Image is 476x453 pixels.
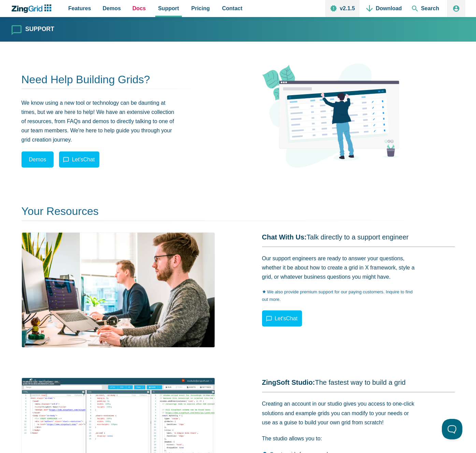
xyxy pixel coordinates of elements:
p: Talk directly to a support engineer [262,232,455,242]
h2: Your Resources [21,204,455,221]
span: Docs [132,4,146,13]
p: Our support engineers are ready to answer your questions, whether it be about how to create a gri... [262,254,416,282]
h2: Need Help Building Grids? [21,73,214,90]
span: Demos [103,4,121,13]
p: The studio allows you to: [262,434,416,443]
span: Features [68,4,91,13]
a: ZingChart Logo. Click to return to the homepage [11,4,55,13]
strong: Chat With Us: [262,233,307,241]
iframe: Toggle Customer Support [442,419,462,439]
strong: ZingSoft Studio: [262,379,315,386]
span: Support [158,4,179,13]
span: Pricing [191,4,210,13]
p: We also provide premium support for our paying customers. Inquire to find out more. [262,288,416,303]
img: Two support representatives [21,232,215,348]
span: Contact [222,4,243,13]
a: Demos [21,151,54,167]
p: The fastest way to build a grid [262,378,455,387]
p: We know using a new tool or technology can be daunting at times, but we are here to help! We have... [21,98,175,145]
p: Creating an account in our studio gives you access to one-click solutions and example grids you c... [262,399,416,427]
h1: Support [25,26,54,32]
